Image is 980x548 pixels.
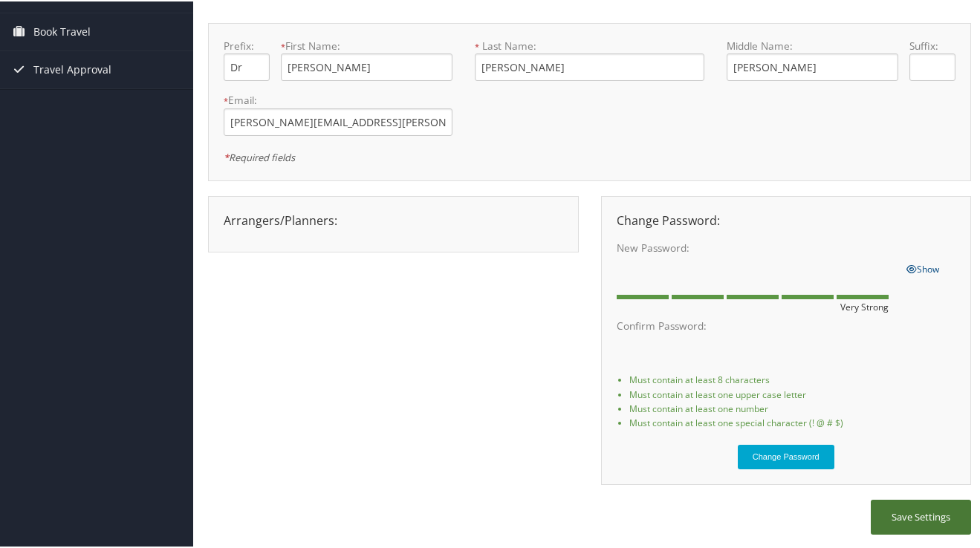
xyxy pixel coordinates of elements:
div: Change Password: [606,210,967,228]
label: Confirm Password: [617,317,895,332]
label: Suffix: [909,37,955,52]
div: Arrangers/Planners: [212,210,574,228]
button: Change Password [738,443,834,468]
li: Must contain at least one special character (! @ # $) [629,414,955,428]
label: Middle Name: [727,37,898,52]
span: Book Travel [33,12,91,49]
label: New Password: [617,239,895,254]
label: First Name: [281,37,452,52]
label: Last Name: [475,37,704,52]
em: Required fields [224,149,295,163]
span: Very Strong [837,299,889,304]
li: Must contain at least one upper case letter [629,386,955,400]
label: Email: [224,91,452,106]
label: Prefix: [224,37,270,52]
button: Save Settings [871,498,971,533]
li: Must contain at least one number [629,400,955,414]
a: Show [906,258,939,275]
span: Show [906,261,939,274]
span: Travel Approval [33,50,111,87]
li: Must contain at least 8 characters [629,371,955,385]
